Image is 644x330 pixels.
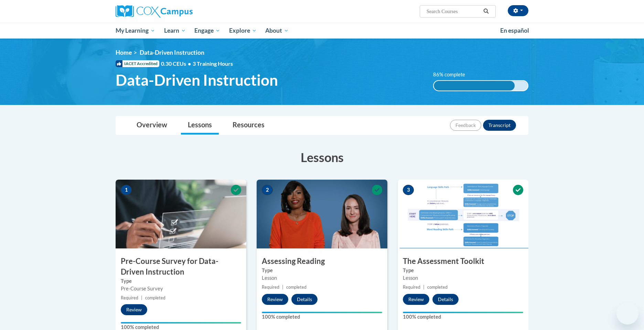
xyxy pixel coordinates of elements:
[145,295,165,300] span: completed
[291,294,318,305] button: Details
[226,116,271,135] a: Resources
[116,149,528,166] h3: Lessons
[116,49,132,56] a: Home
[286,285,307,290] span: completed
[130,116,174,135] a: Overview
[261,23,293,39] a: About
[121,185,132,195] span: 1
[432,294,459,305] button: Details
[403,274,523,282] div: Lesson
[262,312,382,313] div: Your progress
[262,294,288,305] button: Review
[427,285,448,290] span: completed
[426,7,481,15] input: Search Courses
[483,120,516,131] button: Transcript
[116,180,246,248] img: Course Image
[262,185,273,195] span: 2
[262,274,382,282] div: Lesson
[403,185,414,195] span: 3
[141,295,142,300] span: |
[193,60,233,67] span: 3 Training Hours
[121,295,138,300] span: Required
[398,180,528,248] img: Course Image
[121,304,147,315] button: Review
[190,23,225,39] a: Engage
[450,120,481,131] button: Feedback
[121,285,241,292] div: Pre-Course Survey
[116,5,246,18] a: Cox Campus
[262,285,279,290] span: Required
[161,60,193,67] span: 0.30 CEUs
[160,23,190,39] a: Learn
[121,277,241,285] label: Type
[398,256,528,267] h3: The Assessment Toolkit
[116,5,193,18] img: Cox Campus
[265,26,289,35] span: About
[433,71,473,78] label: 86% complete
[403,294,429,305] button: Review
[121,322,241,323] div: Your progress
[116,71,278,89] span: Data-Driven Instruction
[423,285,425,290] span: |
[403,312,523,313] div: Your progress
[481,7,491,15] button: Search
[105,23,539,39] div: Main menu
[500,27,529,34] span: En español
[229,26,257,35] span: Explore
[140,49,204,56] span: Data-Driven Instruction
[508,5,528,16] button: Account Settings
[225,23,261,39] a: Explore
[181,116,219,135] a: Lessons
[116,26,155,35] span: My Learning
[403,313,523,321] label: 100% completed
[164,26,186,35] span: Learn
[257,180,387,248] img: Course Image
[496,23,534,38] a: En español
[403,285,420,290] span: Required
[194,26,220,35] span: Engage
[616,302,638,324] iframe: Button to launch messaging window
[282,285,283,290] span: |
[116,60,159,67] span: IACET Accredited
[257,256,387,267] h3: Assessing Reading
[403,267,523,274] label: Type
[262,313,382,321] label: 100% completed
[116,256,246,277] h3: Pre-Course Survey for Data-Driven Instruction
[111,23,160,39] a: My Learning
[188,60,191,67] span: •
[434,81,515,91] div: 86% complete
[262,267,382,274] label: Type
